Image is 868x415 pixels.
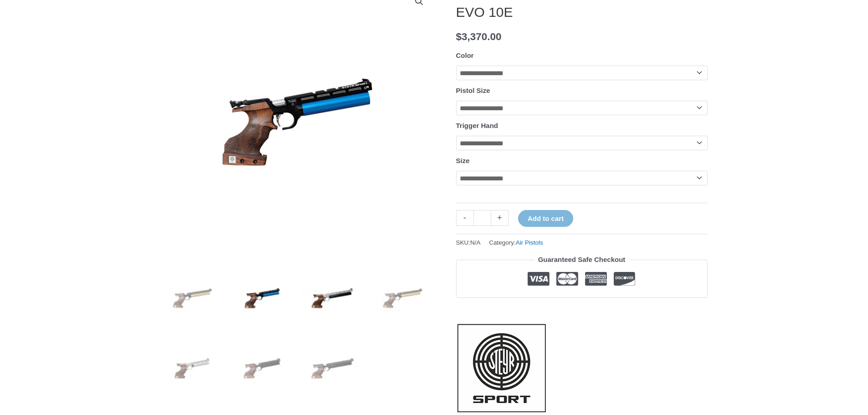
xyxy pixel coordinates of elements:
img: EVO 10E - Image 3 [301,266,364,330]
iframe: Customer reviews powered by Trustpilot [456,305,708,316]
span: Category: [489,237,543,248]
img: EVO 10E - Image 2 [231,266,294,330]
a: Steyr Sport [456,323,547,414]
img: Steyr EVO 10E [371,266,434,330]
input: Product quantity [473,210,491,226]
label: Pistol Size [456,87,490,94]
span: N/A [470,239,481,246]
label: Color [456,51,474,59]
img: EVO 10E - Image 7 [301,337,364,400]
h1: EVO 10E [456,4,708,20]
img: Steyr EVO 10E [161,266,224,330]
bdi: 3,370.00 [456,31,502,42]
img: EVO 10E - Image 5 [161,337,224,400]
legend: Guaranteed Safe Checkout [534,253,629,266]
a: + [491,210,508,226]
a: - [456,210,473,226]
span: $ [456,31,462,42]
img: EVO 10E - Image 6 [231,337,294,400]
span: SKU: [456,237,481,248]
label: Size [456,157,470,164]
a: Air Pistols [516,239,543,246]
button: Add to cart [518,210,573,227]
label: Trigger Hand [456,122,498,129]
